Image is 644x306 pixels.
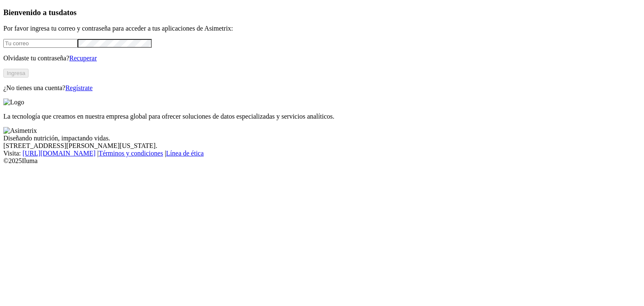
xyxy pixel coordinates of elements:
[166,150,204,157] a: Línea de ética
[3,99,24,106] img: Logo
[3,142,641,150] div: [STREET_ADDRESS][PERSON_NAME][US_STATE].
[3,8,641,17] h3: Bienvenido a tus
[23,150,96,157] a: [URL][DOMAIN_NAME]
[3,25,641,32] p: Por favor ingresa tu correo y contraseña para acceder a tus aplicaciones de Asimetrix:
[3,113,641,120] p: La tecnología que creamos en nuestra empresa global para ofrecer soluciones de datos especializad...
[3,39,78,48] input: Tu correo
[65,84,93,91] a: Regístrate
[3,157,641,165] div: © 2025 Iluma
[69,54,97,62] a: Recuperar
[3,135,641,142] div: Diseñando nutrición, impactando vidas.
[3,54,641,62] p: Olvidaste tu contraseña?
[3,150,641,157] div: Visita : | |
[3,84,641,92] p: ¿No tienes una cuenta?
[3,127,37,135] img: Asimetrix
[99,150,163,157] a: Términos y condiciones
[59,8,77,17] span: datos
[3,69,29,78] button: Ingresa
